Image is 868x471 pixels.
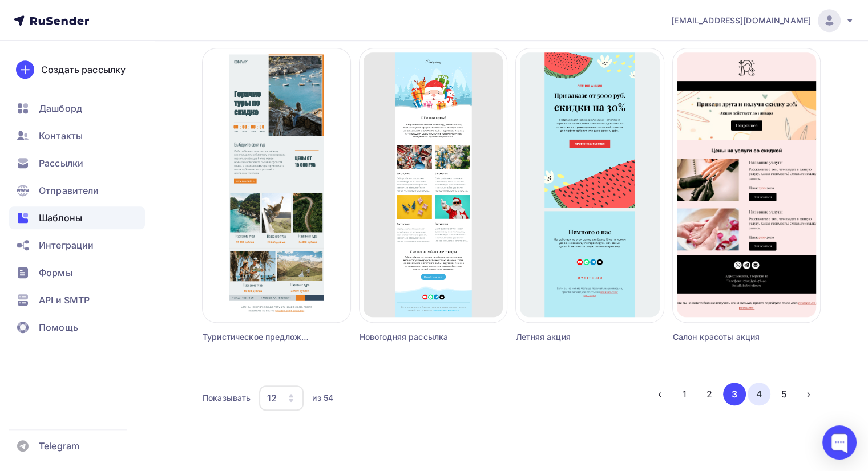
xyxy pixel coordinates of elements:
button: Go to next page [797,383,820,405]
button: Go to page 3 [723,383,746,405]
div: Новогодняя рассылка [360,331,470,343]
span: Интеграции [39,238,94,252]
span: [EMAIL_ADDRESS][DOMAIN_NAME] [671,15,811,26]
span: Отправители [39,184,99,197]
button: Go to page 2 [698,383,721,405]
span: API и SMTP [39,293,90,307]
button: Go to page 4 [748,383,770,405]
div: Салон красоты акция [673,331,784,343]
div: Туристическое предложение [203,331,313,343]
div: Летняя акция [516,331,627,343]
a: Шаблоны [9,206,145,229]
a: Рассылки [9,152,145,174]
button: 12 [259,385,304,411]
button: Go to previous page [648,383,671,405]
button: Go to page 5 [773,383,796,405]
a: Формы [9,261,145,284]
a: Отправители [9,179,145,202]
span: Telegram [39,439,79,453]
ul: Pagination [648,383,820,405]
div: 12 [267,391,277,405]
div: Создать рассылку [41,63,126,76]
span: Дашборд [39,101,82,115]
button: Go to page 1 [673,383,696,405]
a: [EMAIL_ADDRESS][DOMAIN_NAME] [671,9,854,32]
a: Дашборд [9,97,145,120]
span: Помощь [39,320,78,334]
div: из 54 [312,392,333,404]
div: Показывать [203,392,251,404]
span: Рассылки [39,156,83,170]
span: Шаблоны [39,211,82,225]
span: Формы [39,266,72,279]
span: Контакты [39,129,83,143]
a: Контакты [9,124,145,147]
